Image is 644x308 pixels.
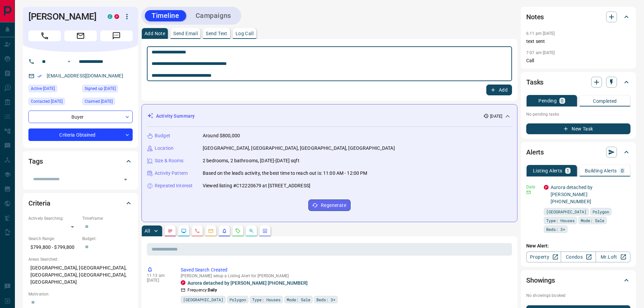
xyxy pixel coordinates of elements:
[155,145,174,152] p: Location
[203,157,299,164] p: 2 bedrooms, 2 bathrooms, [DATE]-[DATE] sqft
[533,168,562,173] p: Listing Alerts
[145,31,165,36] p: Add Note
[28,195,133,211] div: Criteria
[147,273,171,278] p: 11:13 am
[187,287,217,293] p: Frequency:
[28,30,61,41] span: Call
[203,182,310,189] p: Viewed listing #C12220679 at [STREET_ADDRESS]
[526,57,630,64] p: Call
[28,256,133,262] p: Areas Searched:
[490,113,502,119] p: [DATE]
[28,242,79,253] p: $799,800 - $799,800
[526,11,544,22] h2: Notes
[593,99,617,103] p: Completed
[181,228,186,234] svg: Lead Browsing Activity
[206,31,227,36] p: Send Text
[551,185,593,204] a: Aurora detached by [PERSON_NAME] [PHONE_NUMBER]
[567,168,569,173] p: 1
[526,147,544,158] h2: Alerts
[546,208,586,215] span: [GEOGRAPHIC_DATA]
[155,132,170,139] p: Budget
[28,215,79,221] p: Actively Searching:
[581,217,604,224] span: Mode: Sale
[85,85,116,92] span: Signed up [DATE]
[145,10,186,21] button: Timeline
[181,274,509,278] p: [PERSON_NAME] setup a Listing Alert for [PERSON_NAME]
[108,14,112,19] div: condos.ca
[203,145,395,152] p: [GEOGRAPHIC_DATA], [GEOGRAPHIC_DATA], [GEOGRAPHIC_DATA], [GEOGRAPHIC_DATA]
[181,280,185,285] div: property.ca
[235,228,241,234] svg: Requests
[65,57,73,66] button: Open
[28,291,133,297] p: Motivation:
[155,157,184,164] p: Size & Rooms
[526,275,555,286] h2: Showings
[173,31,198,36] p: Send Email
[147,278,171,283] p: [DATE]
[85,98,113,105] span: Claimed [DATE]
[316,296,335,303] span: Beds: 3+
[526,74,630,90] div: Tasks
[145,229,150,233] p: All
[114,14,119,19] div: property.ca
[195,228,200,234] svg: Calls
[561,98,563,103] p: 0
[28,128,133,141] div: Criteria Obtained
[526,9,630,25] div: Notes
[155,182,193,189] p: Repeated Interest
[82,85,133,94] div: Fri May 05 2023
[64,30,97,41] span: Email
[121,175,130,184] button: Open
[538,98,557,103] p: Pending
[236,31,253,36] p: Log Call
[249,228,254,234] svg: Opportunities
[585,168,617,173] p: Building Alerts
[486,85,512,95] button: Add
[526,252,561,262] a: Property
[156,113,195,120] p: Activity Summary
[28,236,79,242] p: Search Range:
[147,110,512,122] div: Activity Summary[DATE]
[546,217,575,224] span: Type: Houses
[526,31,555,36] p: 6:11 pm [DATE]
[544,185,549,190] div: property.ca
[526,38,630,45] p: text sent
[287,296,310,303] span: Mode: Sale
[526,184,540,190] p: Daily
[526,109,630,119] p: No pending tasks
[262,228,268,234] svg: Agent Actions
[526,123,630,134] button: New Task
[561,252,596,262] a: Condos
[546,226,565,233] span: Beds: 3+
[82,236,133,242] p: Budget:
[28,262,133,288] p: [GEOGRAPHIC_DATA], [GEOGRAPHIC_DATA], [GEOGRAPHIC_DATA], [GEOGRAPHIC_DATA], [GEOGRAPHIC_DATA]
[526,272,630,288] div: Showings
[222,228,227,234] svg: Listing Alerts
[155,170,188,177] p: Activity Pattern
[208,288,217,292] strong: Daily
[28,98,79,107] div: Sun Aug 17 2025
[28,153,133,169] div: Tags
[28,111,133,123] div: Buyer
[526,50,555,55] p: 7:07 am [DATE]
[47,73,123,78] a: [EMAIL_ADDRESS][DOMAIN_NAME]
[596,252,630,262] a: Mr.Loft
[593,208,609,215] span: Polygon
[28,198,50,209] h2: Criteria
[208,228,214,234] svg: Emails
[168,228,173,234] svg: Notes
[252,296,281,303] span: Type: Houses
[31,98,63,105] span: Contacted [DATE]
[28,156,43,167] h2: Tags
[526,190,531,195] svg: Email
[526,292,630,299] p: No showings booked
[82,215,133,221] p: Timeframe:
[229,296,246,303] span: Polygon
[28,85,79,94] div: Sat Aug 16 2025
[28,11,97,22] h1: [PERSON_NAME]
[183,296,223,303] span: [GEOGRAPHIC_DATA]
[181,266,509,274] p: Saved Search Created
[526,242,630,250] p: New Alert:
[37,74,42,78] svg: Email Verified
[203,170,368,177] p: Based on the lead's activity, the best time to reach out is: 11:00 AM - 12:00 PM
